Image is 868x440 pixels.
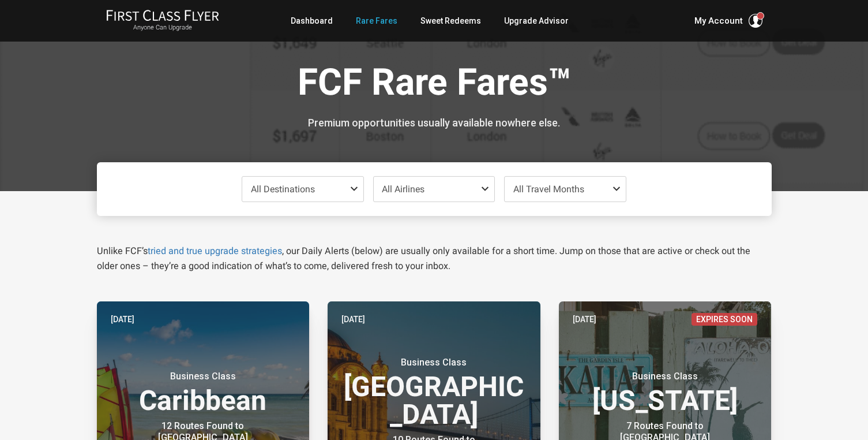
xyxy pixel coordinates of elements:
[504,10,569,31] a: Upgrade Advisor
[97,244,772,274] p: Unlike FCF’s , our Daily Alerts (below) are usually only available for a short time. Jump on thos...
[106,9,219,32] a: First Class FlyerAnyone Can Upgrade
[356,10,397,31] a: Rare Fares
[106,62,763,107] h1: FCF Rare Fares™
[362,357,506,368] small: Business Class
[291,10,333,31] a: Dashboard
[341,357,527,428] h3: [GEOGRAPHIC_DATA]
[692,313,757,326] span: Expires Soon
[131,371,275,382] small: Business Class
[382,184,424,195] span: All Airlines
[106,117,763,129] h3: Premium opportunities usually available nowhere else.
[148,245,282,256] a: tried and true upgrade strategies
[341,313,365,326] time: [DATE]
[106,24,219,32] small: Anyone Can Upgrade
[420,10,481,31] a: Sweet Redeems
[694,14,762,28] button: My Account
[694,14,743,28] span: My Account
[573,313,596,326] time: [DATE]
[111,371,296,415] h3: Caribbean
[111,313,134,326] time: [DATE]
[251,184,315,195] span: All Destinations
[573,371,758,415] h3: [US_STATE]
[593,371,737,382] small: Business Class
[106,9,219,21] img: First Class Flyer
[513,184,584,195] span: All Travel Months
